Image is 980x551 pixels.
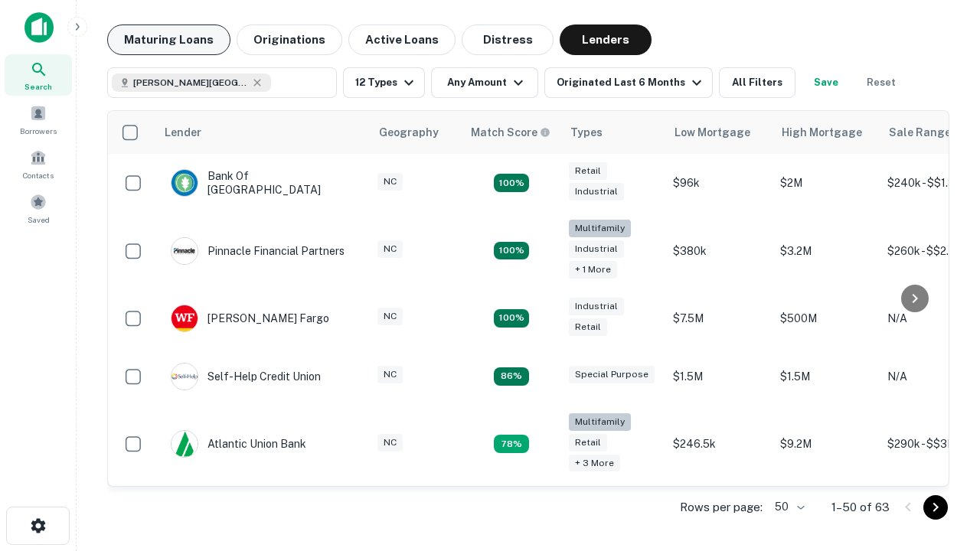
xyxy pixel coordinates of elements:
[831,498,890,517] p: 1–50 of 63
[171,305,198,331] img: picture
[462,111,561,154] th: Capitalize uses an advanced AI algorithm to match your search with the best lender. The match sco...
[544,67,713,98] button: Originated Last 6 Months
[773,347,880,406] td: $1.5M
[569,240,624,258] div: Industrial
[343,67,425,98] button: 12 Types
[569,366,655,383] div: Special Purpose
[903,380,980,453] iframe: Chat Widget
[857,67,906,98] button: Reset
[561,111,665,154] th: Types
[769,496,807,518] div: 50
[719,67,795,98] button: All Filters
[773,212,880,289] td: $3.2M
[370,111,462,154] th: Geography
[494,242,529,260] div: Matching Properties: 23, hasApolloMatch: undefined
[889,123,951,142] div: Sale Range
[171,431,198,457] img: picture
[377,173,403,191] div: NC
[665,347,773,406] td: $1.5M
[680,498,763,517] p: Rows per page:
[5,187,72,229] a: Saved
[675,123,750,142] div: Low Mortgage
[171,305,329,332] div: [PERSON_NAME] Fargo
[494,367,529,386] div: Matching Properties: 11, hasApolloMatch: undefined
[570,123,603,142] div: Types
[569,298,624,315] div: Industrial
[5,99,72,140] a: Borrowers
[165,123,201,142] div: Lender
[569,220,631,237] div: Multifamily
[494,435,529,453] div: Matching Properties: 10, hasApolloMatch: undefined
[494,174,529,192] div: Matching Properties: 15, hasApolloMatch: undefined
[171,170,198,196] img: picture
[133,76,248,90] span: [PERSON_NAME][GEOGRAPHIC_DATA], [GEOGRAPHIC_DATA]
[171,169,354,197] div: Bank Of [GEOGRAPHIC_DATA]
[665,154,773,212] td: $96k
[379,123,439,142] div: Geography
[557,73,706,92] div: Originated Last 6 Months
[773,154,880,212] td: $2M
[802,67,851,98] button: Save your search to get updates of matches that match your search criteria.
[431,67,538,98] button: Any Amount
[494,309,529,328] div: Matching Properties: 14, hasApolloMatch: undefined
[20,125,57,137] span: Borrowers
[665,289,773,347] td: $7.5M
[569,434,607,452] div: Retail
[171,363,321,390] div: Self-help Credit Union
[773,289,880,347] td: $500M
[24,80,52,93] span: Search
[665,406,773,483] td: $246.5k
[171,430,306,458] div: Atlantic Union Bank
[24,12,54,43] img: capitalize-icon.png
[377,366,403,383] div: NC
[23,169,54,181] span: Contacts
[569,183,624,201] div: Industrial
[773,406,880,483] td: $9.2M
[569,261,617,279] div: + 1 more
[665,212,773,289] td: $380k
[471,124,550,141] div: Capitalize uses an advanced AI algorithm to match your search with the best lender. The match sco...
[348,24,456,55] button: Active Loans
[155,111,370,154] th: Lender
[171,238,198,264] img: picture
[471,124,547,141] h6: Match Score
[5,54,72,96] a: Search
[569,318,607,336] div: Retail
[377,308,403,325] div: NC
[171,364,198,390] img: picture
[171,237,345,265] div: Pinnacle Financial Partners
[28,214,50,226] span: Saved
[569,413,631,431] div: Multifamily
[569,455,620,472] div: + 3 more
[773,111,880,154] th: High Mortgage
[665,111,773,154] th: Low Mortgage
[560,24,652,55] button: Lenders
[5,143,72,184] a: Contacts
[237,24,342,55] button: Originations
[569,162,607,180] div: Retail
[923,495,948,520] button: Go to next page
[462,24,554,55] button: Distress
[377,240,403,258] div: NC
[107,24,230,55] button: Maturing Loans
[782,123,862,142] div: High Mortgage
[377,434,403,452] div: NC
